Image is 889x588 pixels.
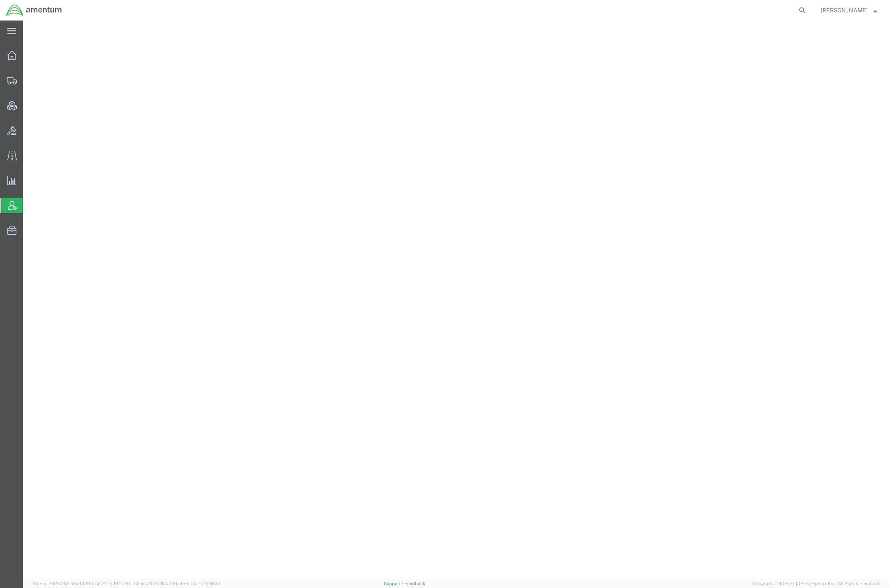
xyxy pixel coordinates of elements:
[404,581,425,586] a: Feedback
[6,4,62,16] img: logo
[821,6,868,15] span: Jason Champagne
[33,581,130,586] span: Server: 2025.18.0-a0edd1917ac
[188,581,220,586] span: [DATE] 10:06:13
[134,581,220,586] span: Client: 2025.18.0-198a450
[98,581,130,586] span: [DATE] 10:10:00
[23,21,889,579] iframe: FS Legacy Container
[821,5,878,15] button: [PERSON_NAME]
[384,581,404,586] a: Support
[753,580,879,587] span: Copyright © [DATE]-[DATE] Agistix Inc., All Rights Reserved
